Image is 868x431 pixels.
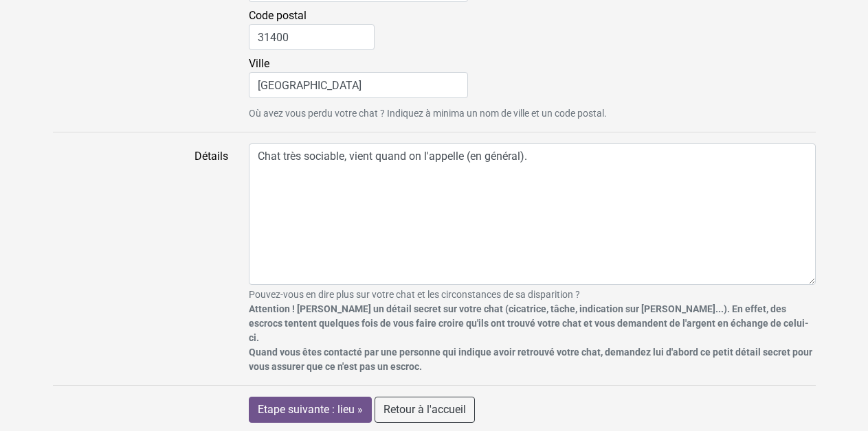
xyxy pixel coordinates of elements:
input: Ville [249,72,468,98]
input: Etape suivante : lieu » [249,397,372,423]
small: Pouvez-vous en dire plus sur votre chat et les circonstances de sa disparition ? [249,288,816,374]
small: Où avez vous perdu votre chat ? Indiquez à minima un nom de ville et un code postal. [249,106,816,121]
a: Retour à l'accueil [375,397,475,423]
strong: Attention ! [PERSON_NAME] un détail secret sur votre chat (cicatrice, tâche, indication sur [PERS... [249,303,812,372]
label: Code postal [249,8,375,50]
input: Code postal [249,24,375,50]
label: Détails [43,143,238,374]
label: Ville [249,56,468,98]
